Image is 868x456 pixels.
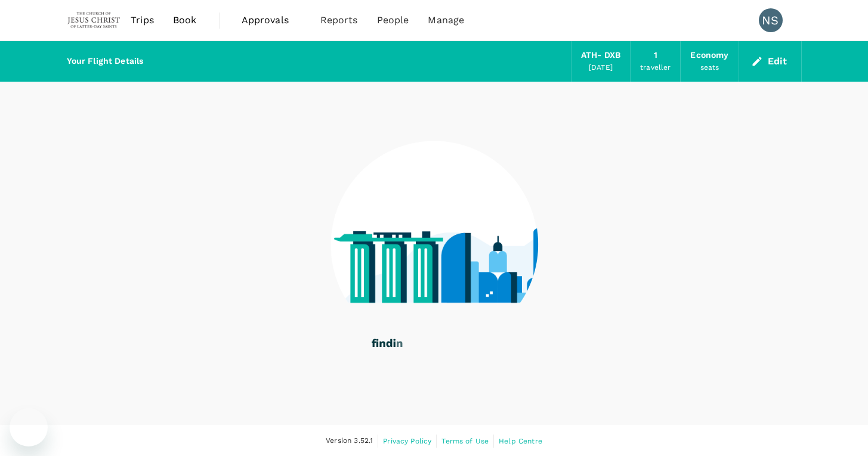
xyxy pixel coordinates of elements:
a: Terms of Use [441,435,489,448]
div: seats [700,62,719,74]
span: Reports [320,13,358,27]
div: ATH - DXB [581,49,620,62]
a: Help Centre [499,435,542,448]
div: NS [759,8,783,32]
div: Economy [690,49,728,62]
span: People [377,13,409,27]
div: Your Flight Details [67,55,144,68]
span: Help Centre [499,437,542,445]
span: Terms of Use [441,437,489,445]
span: Privacy Policy [383,437,431,445]
div: [DATE] [589,62,613,74]
img: The Malaysian Church of Jesus Christ of Latter-day Saints [67,7,122,33]
div: 1 [654,49,657,62]
g: finding your flights [372,339,475,350]
span: Manage [428,13,464,27]
a: Privacy Policy [383,435,431,448]
span: Approvals [242,13,301,27]
span: Version 3.52.1 [326,435,373,447]
span: Trips [131,13,154,27]
span: Book [173,13,197,27]
iframe: Button to launch messaging window [10,408,48,446]
div: traveller [640,62,671,74]
button: Edit [749,52,792,71]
